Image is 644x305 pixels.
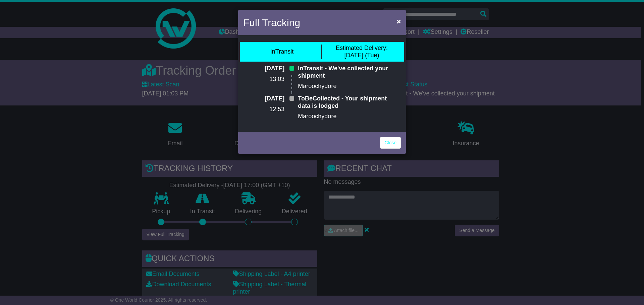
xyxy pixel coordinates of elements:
[397,17,401,25] span: ×
[270,48,293,56] div: InTransit
[243,106,284,113] p: 12:53
[243,95,284,102] p: [DATE]
[393,14,404,28] button: Close
[298,65,401,79] p: InTransit - We've collected your shipment
[243,15,300,30] h4: Full Tracking
[243,65,284,72] p: [DATE]
[243,76,284,83] p: 13:03
[336,45,388,59] div: [DATE] (Tue)
[298,95,401,109] p: ToBeCollected - Your shipment data is lodged
[336,45,388,51] span: Estimated Delivery:
[380,137,401,149] a: Close
[298,113,401,120] p: Maroochydore
[298,83,401,90] p: Maroochydore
